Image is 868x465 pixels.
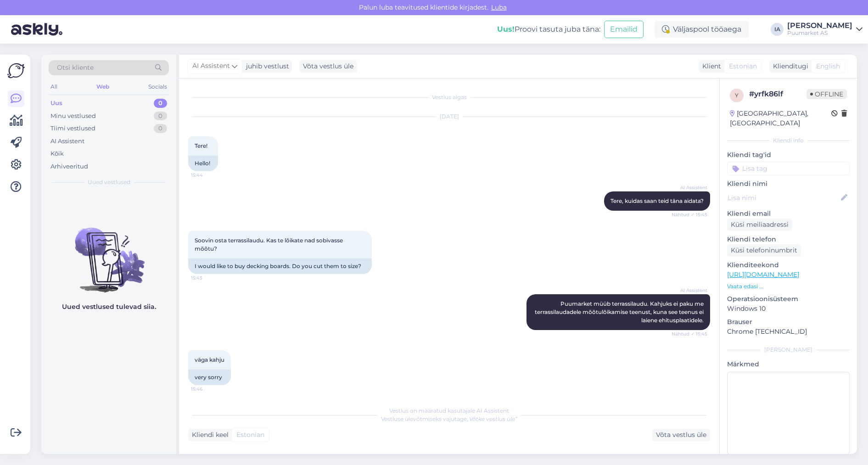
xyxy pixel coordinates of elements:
[154,99,167,108] div: 0
[50,149,64,158] div: Kõik
[769,62,808,71] div: Klienditugi
[727,218,792,231] div: Küsi meiliaadressi
[188,370,231,385] div: very sorry
[191,386,225,392] span: 15:46
[727,162,850,175] input: Lisa tag
[673,184,707,191] span: AI Assistent
[95,81,111,93] div: Web
[146,81,169,93] div: Socials
[655,21,749,38] div: Väljaspool tööaega
[497,25,515,34] b: Uus!
[195,237,344,252] span: Soovin osta terrassilaudu. Kas te lõikate nad sobivasse mõõtu?
[188,112,710,121] div: [DATE]
[771,23,784,36] div: IA
[806,89,847,99] span: Offline
[699,62,721,71] div: Klient
[673,287,707,294] span: AI Assistent
[727,179,850,189] p: Kliendi nimi
[50,137,84,146] div: AI Assistent
[57,63,94,73] span: Otsi kliente
[535,300,705,324] span: Puumarket müüb terrassilaudu. Kahjuks ei paku me terrassilaudadele mõõtulõikamise teenust, kuna s...
[604,21,644,38] button: Emailid
[672,211,707,218] span: Nähtud ✓ 15:45
[727,235,850,244] p: Kliendi telefon
[50,124,95,133] div: Tiimi vestlused
[749,89,806,100] div: # yrfk86lf
[727,304,850,314] p: Windows 10
[50,112,96,121] div: Minu vestlused
[299,60,357,73] div: Võta vestlus üle
[381,415,517,422] span: Vestluse ülevõtmiseks vajutage
[49,81,59,93] div: All
[727,346,850,354] div: [PERSON_NAME]
[787,22,852,29] div: [PERSON_NAME]
[672,331,707,337] span: Nähtud ✓ 15:45
[488,3,510,11] span: Luba
[497,24,600,35] div: Proovi tasuta juba täna:
[188,156,218,171] div: Hello!
[816,62,840,71] span: English
[41,211,176,294] img: No chats
[7,62,25,79] img: Askly Logo
[730,109,831,128] div: [GEOGRAPHIC_DATA], [GEOGRAPHIC_DATA]
[154,112,167,121] div: 0
[188,430,229,440] div: Kliendi keel
[50,99,62,108] div: Uus
[727,327,850,336] p: Chrome [TECHNICAL_ID]
[727,260,850,270] p: Klienditeekond
[195,356,224,363] span: väga kahju
[735,92,739,99] span: y
[191,275,225,281] span: 15:45
[727,209,850,218] p: Kliendi email
[727,270,799,279] a: [URL][DOMAIN_NAME]
[242,62,289,71] div: juhib vestlust
[727,294,850,304] p: Operatsioonisüsteem
[727,244,801,257] div: Küsi telefoninumbrit
[236,430,264,440] span: Estonian
[727,317,850,327] p: Brauser
[467,415,517,422] i: „Võtke vestlus üle”
[728,193,839,203] input: Lisa nimi
[188,93,710,101] div: Vestlus algas
[610,197,704,204] span: Tere, kuidas saan teid täna aidata?
[62,302,156,312] p: Uued vestlused tulevad siia.
[188,258,372,274] div: I would like to buy decking boards. Do you cut them to size?
[50,162,88,171] div: Arhiveeritud
[727,359,850,369] p: Märkmed
[154,124,167,133] div: 0
[389,407,509,414] span: Vestlus on määratud kasutajale AI Assistent
[191,172,225,179] span: 15:44
[192,61,230,71] span: AI Assistent
[727,282,850,291] p: Vaata edasi ...
[787,22,862,37] a: [PERSON_NAME]Puumarket AS
[787,29,852,37] div: Puumarket AS
[729,62,757,71] span: Estonian
[88,178,130,186] span: Uued vestlused
[727,150,850,160] p: Kliendi tag'id
[652,429,710,441] div: Võta vestlus üle
[727,136,850,145] div: Kliendi info
[195,142,207,149] span: Tere!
